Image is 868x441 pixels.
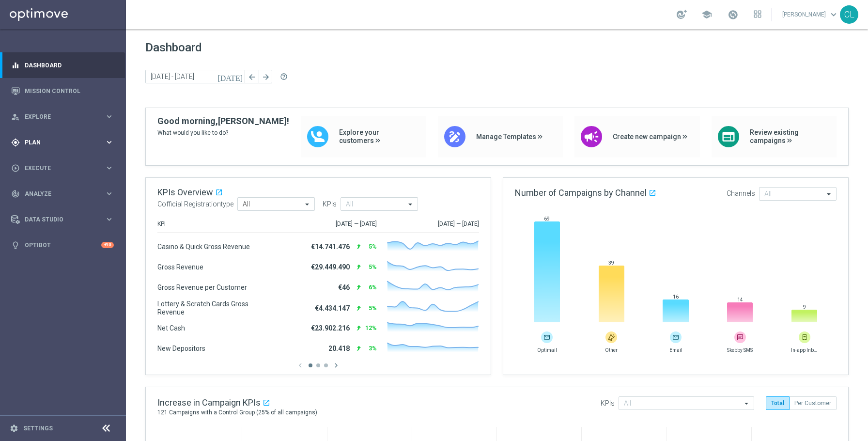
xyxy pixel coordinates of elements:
div: Data Studio [11,215,105,224]
a: Settings [23,425,53,431]
i: keyboard_arrow_right [105,138,114,147]
i: settings [10,424,18,433]
a: [PERSON_NAME]keyboard_arrow_down [781,7,840,22]
div: CL [840,5,858,24]
i: keyboard_arrow_right [105,189,114,198]
i: equalizer [11,61,20,70]
i: play_circle_outline [11,164,20,173]
div: Dashboard [11,52,114,78]
i: track_changes [11,189,20,198]
div: Plan [11,138,105,147]
button: gps_fixed Plan keyboard_arrow_right [11,139,114,146]
i: person_search [11,112,20,121]
i: lightbulb [11,241,20,250]
span: school [701,9,712,20]
span: Data Studio [25,217,105,222]
button: play_circle_outline Execute keyboard_arrow_right [11,164,114,172]
div: Optibot [11,232,114,258]
a: Optibot [25,232,101,258]
div: Analyze [11,189,105,198]
button: person_search Explore keyboard_arrow_right [11,113,114,121]
div: Mission Control [11,78,114,104]
div: Execute [11,164,105,173]
a: Mission Control [25,78,114,104]
i: keyboard_arrow_right [105,163,114,173]
i: gps_fixed [11,138,20,147]
span: Analyze [25,191,105,197]
span: Plan [25,140,105,145]
div: Explore [11,112,105,121]
button: equalizer Dashboard [11,62,114,69]
button: lightbulb Optibot +10 [11,241,114,249]
span: Execute [25,165,105,171]
span: keyboard_arrow_down [828,9,839,20]
div: +10 [101,242,114,248]
i: keyboard_arrow_right [105,112,114,121]
i: keyboard_arrow_right [105,215,114,224]
button: track_changes Analyze keyboard_arrow_right [11,190,114,198]
span: Explore [25,114,105,120]
button: Data Studio keyboard_arrow_right [11,216,114,223]
a: Dashboard [25,52,114,78]
button: Mission Control [11,87,114,95]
